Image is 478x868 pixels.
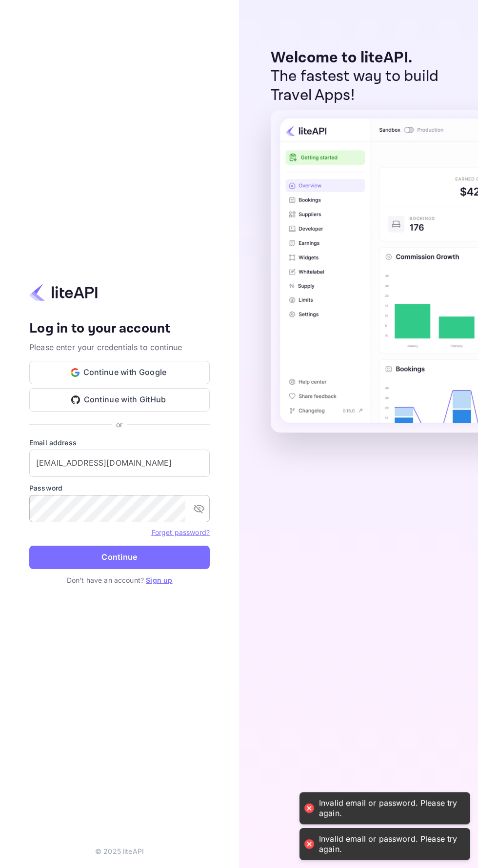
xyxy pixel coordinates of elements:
[29,546,210,569] button: Continue
[146,576,172,584] a: Sign up
[29,450,210,477] input: Enter your email address
[29,361,210,384] button: Continue with Google
[29,483,210,493] label: Password
[152,528,210,536] a: Forget password?
[29,437,210,448] label: Email address
[271,67,458,105] p: The fastest way to build Travel Apps!
[95,846,144,856] p: © 2025 liteAPI
[29,320,210,337] h4: Log in to your account
[29,388,210,412] button: Continue with GitHub
[152,527,210,537] a: Forget password?
[319,798,460,819] div: Invalid email or password. Please try again.
[271,49,458,67] p: Welcome to liteAPI.
[29,341,210,353] p: Please enter your credentials to continue
[189,499,209,518] button: toggle password visibility
[319,834,460,854] div: Invalid email or password. Please try again.
[29,283,98,302] img: liteapi
[116,419,122,430] p: or
[29,575,210,585] p: Don't have an account?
